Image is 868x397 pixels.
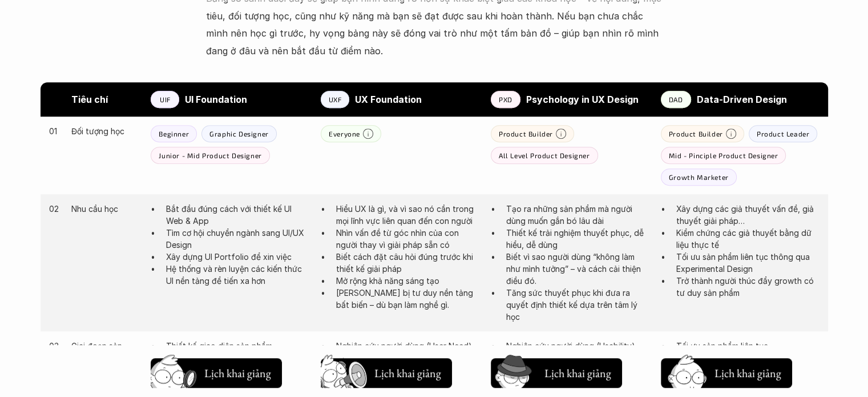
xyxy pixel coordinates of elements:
p: PXD [499,95,512,103]
p: Tìm cơ hội chuyển ngành sang UI/UX Design [166,227,309,251]
p: Product Leader [757,130,809,138]
p: Nhu cầu học [71,203,139,215]
p: 01 [49,125,60,137]
p: Product Builder [499,130,553,138]
p: Nghiên cứu người dùng (Usability) [506,340,649,352]
p: Kiểm chứng các giả thuyết bằng dữ liệu thực tế [676,227,819,251]
p: Mid - Pinciple Product Designer [669,151,778,159]
button: Lịch khai giảng [661,359,792,388]
p: Biết vì sao người dùng “không làm như mình tưởng” – và cách cải thiện điều đó. [506,251,649,287]
a: Lịch khai giảng [321,354,452,388]
strong: Data-Driven Design [697,94,787,105]
p: UXF [329,95,342,103]
p: Biết cách đặt câu hỏi đúng trước khi thiết kế giải pháp [336,251,479,275]
p: All Level Product Designer [499,151,590,159]
p: Nghiên cứu người dùng (User Need) [336,340,479,352]
p: Mở rộng khả năng sáng tạo [336,275,479,287]
p: Nhìn vấn đề từ góc nhìn của con người thay vì giải pháp sẵn có [336,227,479,251]
p: Graphic Designer [209,130,269,138]
p: Tối ưu sản phẩm liên tục thông qua Experimental Design [676,251,819,275]
p: Product Builder [669,130,723,138]
h5: Lịch khai giảng [544,366,611,382]
p: Beginner [159,130,189,138]
a: Lịch khai giảng [151,354,282,388]
p: 02 [49,203,60,215]
p: Giai đoạn sản phẩm [71,340,139,364]
p: Đối tượng học [71,125,139,137]
strong: Psychology in UX Design [526,94,639,105]
p: Xây dựng các giả thuyết vấn đề, giả thuyết giải pháp… [676,203,819,227]
p: Hệ thống và rèn luyện các kiến thức UI nền tảng để tiến xa hơn [166,263,309,287]
h5: Lịch khai giảng [714,366,781,382]
strong: UX Foundation [355,94,422,105]
strong: Tiêu chí [71,94,108,105]
p: 03 [49,340,60,352]
p: Tạo ra những sản phẩm mà người dùng muốn gắn bó lâu dài [506,203,649,227]
p: Trở thành người thúc đẩy growth có tư duy sản phẩm [676,275,819,299]
h5: Lịch khai giảng [204,366,271,382]
p: UIF [160,95,171,103]
a: Lịch khai giảng [491,354,622,388]
button: Lịch khai giảng [321,359,452,388]
p: Junior - Mid Product Designer [159,151,261,159]
p: Xây dựng UI Portfolio để xin việc [166,251,309,263]
strong: UI Foundation [185,94,247,105]
p: Everyone [329,130,360,138]
button: Lịch khai giảng [491,359,622,388]
p: Hiểu UX là gì, và vì sao nó cần trong mọi lĩnh vực liên quan đến con người [336,203,479,227]
p: Tối ưu sản phẩm liên tục [676,340,819,352]
h5: Lịch khai giảng [374,366,441,382]
p: Tăng sức thuyết phục khi đưa ra quyết định thiết kế dựa trên tâm lý học [506,287,649,323]
button: Lịch khai giảng [151,359,282,388]
p: Bắt đầu đúng cách với thiết kế UI Web & App [166,203,309,227]
p: Thiết kế giao diện sản phẩm [166,340,309,352]
p: Thiết kế trải nghiệm thuyết phục, dễ hiểu, dễ dùng [506,227,649,251]
a: Lịch khai giảng [661,354,792,388]
p: [PERSON_NAME] bị tư duy nền tảng bất biến – dù bạn làm nghề gì. [336,287,479,311]
p: Growth Marketer [669,173,729,181]
p: DAD [669,95,683,103]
